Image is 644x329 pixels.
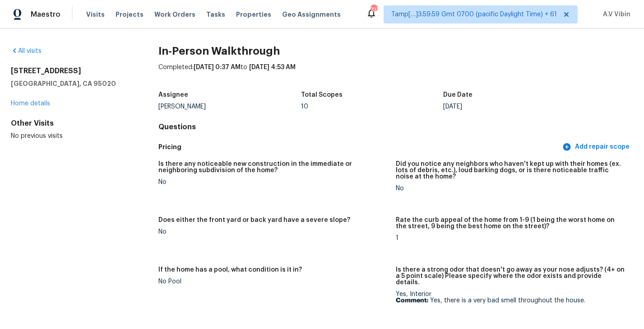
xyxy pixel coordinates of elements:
span: Projects [116,10,144,19]
div: No [158,229,389,235]
span: Work Orders [154,10,195,19]
h5: Is there any noticeable new construction in the immediate or neighboring subdivision of the home? [158,161,389,174]
div: [DATE] [443,103,586,110]
h2: In-Person Walkthrough [158,47,633,56]
h5: [GEOGRAPHIC_DATA], CA 95020 [11,79,130,88]
span: A.V Vibin [599,10,630,19]
b: Comment: [396,297,428,304]
h5: Assignee [158,92,188,98]
h5: Pricing [158,142,561,152]
div: Completed: to [158,63,633,86]
span: Properties [236,10,271,19]
h5: Rate the curb appeal of the home from 1-9 (1 being the worst home on the street, 9 being the best... [396,217,626,230]
h4: Questions [158,122,633,132]
h2: [STREET_ADDRESS] [11,66,130,75]
span: Tamp[…]3:59:59 Gmt 0700 (pacific Daylight Time) + 61 [391,10,557,19]
h5: Is there a strong odor that doesn't go away as your nose adjusts? (4+ on a 5 point scale) Please ... [396,267,626,286]
div: No Pool [158,278,389,285]
h5: Total Scopes [301,92,343,98]
span: Tasks [206,11,225,18]
a: Home details [11,100,50,107]
div: [PERSON_NAME] [158,103,301,110]
a: All visits [11,48,42,54]
div: No [158,179,389,185]
h5: If the home has a pool, what condition is it in? [158,267,302,273]
div: Other Visits [11,119,130,128]
span: [DATE] 4:53 AM [249,64,296,70]
span: No previous visits [11,133,63,139]
span: Visits [86,10,105,19]
span: Geo Assignments [282,10,341,19]
span: Maestro [31,10,60,19]
div: Yes, Interior [396,291,626,304]
div: No [396,185,626,192]
div: 10 [301,103,444,110]
p: Yes, there is a very bad smell throughout the house. [396,297,626,304]
span: Add repair scope [564,141,630,153]
div: 737 [371,5,377,14]
h5: Due Date [443,92,473,98]
h5: Did you notice any neighbors who haven't kept up with their homes (ex. lots of debris, etc.), lou... [396,161,626,180]
h5: Does either the front yard or back yard have a severe slope? [158,217,350,223]
button: Add repair scope [561,139,633,155]
span: [DATE] 0:37 AM [194,64,241,70]
div: 1 [396,235,626,241]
